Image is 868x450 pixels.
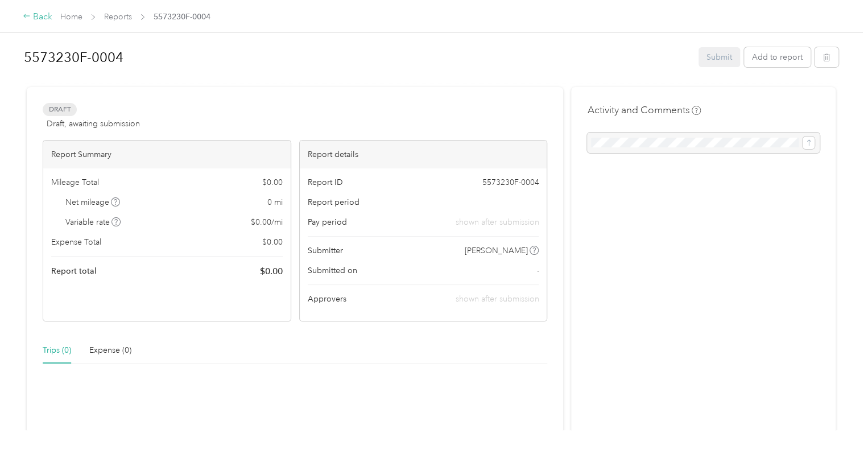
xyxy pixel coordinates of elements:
span: Draft [43,103,77,116]
span: Report total [51,265,97,277]
div: Trips (0) [43,344,71,357]
span: Report period [308,196,359,208]
span: Net mileage [65,196,121,208]
a: Home [60,12,82,22]
div: Report Summary [43,141,291,168]
div: Back [23,10,52,24]
span: $ 0.00 [262,176,283,188]
iframe: Everlance-gr Chat Button Frame [804,386,868,450]
h1: 5573230F-0004 [24,44,691,71]
span: Mileage Total [51,176,99,188]
span: Approvers [308,293,346,305]
span: 5573230F-0004 [482,176,539,188]
span: Pay period [308,216,347,228]
h4: Activity and Comments [587,103,701,117]
span: 0 mi [267,196,283,208]
div: Report details [300,141,547,168]
span: 5573230F-0004 [154,11,210,23]
span: $ 0.00 [260,265,283,278]
span: shown after submission [455,294,539,304]
span: Report ID [308,176,343,188]
span: - [536,265,539,276]
span: [PERSON_NAME] [465,245,528,257]
div: Expense (0) [89,344,131,357]
span: $ 0.00 / mi [251,216,283,228]
span: Variable rate [65,216,121,228]
span: Submitter [308,245,343,257]
a: Reports [104,12,132,22]
span: Draft, awaiting submission [47,118,140,130]
span: Expense Total [51,236,101,248]
span: shown after submission [455,216,539,228]
button: Add to report [744,47,811,67]
span: $ 0.00 [262,236,283,248]
span: Submitted on [308,265,357,276]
